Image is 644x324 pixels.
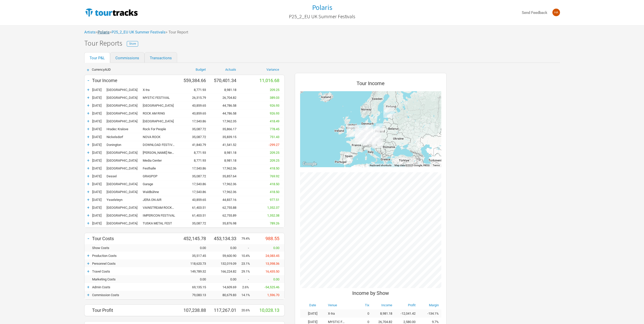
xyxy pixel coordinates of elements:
[211,277,241,281] div: 0.00
[241,254,254,258] div: 10.4%
[181,254,211,258] div: 35,517.45
[312,3,332,12] h1: Polaris
[92,221,101,225] span: [DATE]
[241,246,254,250] div: -
[395,301,418,309] th: Profit
[143,214,181,217] div: IMPERICON FESTIVAL
[376,123,384,132] div: Gdańsk, Pomeranian Voivodeship (26,704.82)
[85,95,92,100] div: +
[92,206,101,209] span: [DATE]
[211,151,241,155] div: 8,981.18
[211,119,241,123] div: 17,962.35
[181,143,211,147] div: 41,840.79
[92,119,101,123] span: [DATE]
[92,308,181,313] div: Tour Profit
[211,111,241,115] div: 44,786.58
[211,96,241,100] div: 26,704.82
[269,143,279,147] span: -299.27
[181,119,211,123] div: 17,543.86
[270,104,279,107] span: 926.93
[267,214,279,217] span: 1,352.38
[181,308,211,313] div: 107,238.88
[211,246,241,250] div: 0.00
[211,174,241,178] div: 35,857.64
[355,128,368,141] div: Ysselsteyn, Limburg (44,837.16)
[92,78,181,83] div: Tour Income
[92,293,181,297] div: Commission Costs
[267,206,279,209] span: 1,352.37
[84,39,138,47] h1: Tour Reports
[92,135,143,139] div: Nickelsdorf
[181,166,211,170] div: 17,543.86
[241,262,254,265] div: 23.1%
[84,30,96,34] a: Artists
[92,221,143,225] div: Helsinki
[357,131,370,144] div: Nürburg, Rhineland-Palatinate (44,786.58)
[325,309,349,318] td: X-tra
[98,30,110,34] a: Polaris
[129,42,136,45] span: Share
[211,135,241,139] div: 35,839.15
[433,164,440,167] a: Terms
[259,308,279,313] span: 10,028.13
[265,262,279,265] span: 13,398.36
[92,111,143,115] div: Nürburg
[92,127,101,131] span: [DATE]
[84,7,139,17] img: TourTracks
[355,130,366,141] div: Dessel, Vlaams Gewest (35,857.64)
[241,277,254,281] div: -
[92,68,111,71] span: Currency AUD
[270,182,279,186] span: 418.50
[270,174,279,178] span: 769.92
[181,277,211,281] div: 0.00
[85,150,92,155] div: +
[96,30,110,34] span: >
[92,104,101,107] span: [DATE]
[211,293,241,297] div: 80,679.83
[289,14,355,19] h2: P25_2_EU UK Summer Festivals
[265,270,279,273] span: 16,435.50
[225,68,236,71] a: Actuals
[85,235,92,242] div: -
[143,104,181,107] div: ROCK AM PARK
[325,301,349,309] th: Venue
[265,254,279,258] span: 24,083.45
[372,309,395,318] td: 8,981.18
[418,309,441,318] td: -134.1%
[270,159,279,162] span: 209.25
[211,127,241,131] div: 35,866.17
[85,87,92,92] div: +
[92,143,101,147] span: [DATE]
[165,30,188,34] span: > Tour Report
[84,52,110,63] a: Tour P&L
[418,301,441,309] th: Margin
[364,142,367,145] div: Zürich, Zurich (8,981.18)
[92,198,143,202] div: Ysselsteyn
[211,159,241,162] div: 8,981.18
[112,30,165,34] a: P25_2_EU UK Summer Festivals
[211,262,241,265] div: 132,019.09
[181,127,211,131] div: 35,087.72
[92,127,143,131] div: Hradec Kralove
[85,126,92,131] div: +
[270,111,279,115] span: 926.93
[394,164,430,167] span: Map data ©2025 Google, INEGI
[143,159,181,162] div: Media Center
[85,158,92,163] div: +
[92,262,181,265] div: Personnel Costs
[144,52,177,63] a: Transactions
[92,182,101,186] span: [DATE]
[300,78,441,91] div: Tour Income
[181,293,211,297] div: 79,083.13
[270,166,279,170] span: 418.50
[379,142,382,145] div: Budapest, Hungary (8,981.18)
[85,134,92,139] div: +
[143,127,181,131] div: Rock For People
[181,221,211,225] div: 35,087.72
[370,132,381,143] div: Hradec Kralove, Hradec Králové Region (35,866.17)
[143,111,181,115] div: ROCK AM RING
[348,309,372,318] td: 0
[85,213,92,218] div: +
[211,236,241,241] div: 453,134.33
[92,198,101,202] span: [DATE]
